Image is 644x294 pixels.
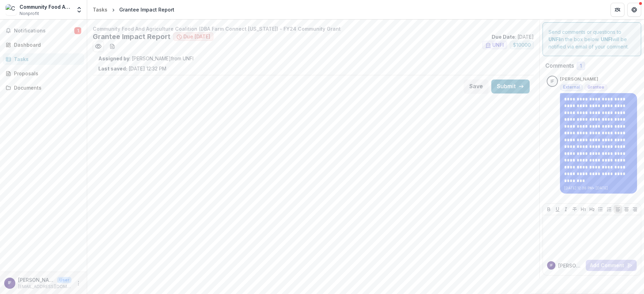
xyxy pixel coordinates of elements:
button: Ordered List [605,205,613,213]
strong: UNFI [548,36,560,42]
div: Community Food And Agriculture Coalition (DBA Farm Connect [US_STATE]) [20,3,71,10]
span: 1 [74,27,81,34]
button: Get Help [627,3,641,17]
button: Align Left [614,205,622,213]
span: 1 [580,63,582,69]
button: Save [464,80,488,93]
div: Tasks [14,55,78,63]
div: Ian Finch [551,79,554,84]
a: Tasks [90,5,110,15]
button: Bullet List [596,205,605,213]
button: Submit [491,80,530,93]
span: $ 10000 [513,42,531,48]
span: Due [DATE] [183,34,210,40]
a: Proposals [3,68,84,79]
button: Add Comment [586,260,637,271]
div: Ian Finch [550,264,553,267]
h2: Comments [545,62,574,69]
button: Heading 1 [579,205,588,213]
button: Bold [545,205,553,213]
nav: breadcrumb [90,5,177,15]
button: Partners [611,3,624,17]
a: Tasks [3,53,84,65]
div: Proposals [14,70,78,77]
span: External [563,85,580,90]
strong: Due Date [492,34,515,40]
img: Community Food And Agriculture Coalition (DBA Farm Connect Montana) [6,4,17,15]
p: [DATE] 12:32 PM [98,65,166,72]
span: Notifications [14,28,74,34]
a: Documents [3,82,84,93]
strong: UNFI [601,36,612,42]
strong: Last saved: [98,66,127,71]
div: Dashboard [14,41,78,48]
div: Documents [14,84,78,91]
button: Align Right [631,205,639,213]
div: Tasks [93,6,107,13]
p: [PERSON_NAME] [18,276,54,284]
button: Align Center [622,205,631,213]
p: [DATE] 12:36 PM • [DATE] [564,186,633,191]
div: Ian Finch [8,281,12,285]
div: Grantee Impact Report [119,6,174,13]
p: : [PERSON_NAME] from UNFI [98,55,528,62]
button: Preview 07fdbf14-fee3-41f9-8ebf-c071d1dde584.pdf [93,41,104,52]
button: download-word-button [107,41,118,52]
span: UNFI [492,42,504,48]
h2: Grantee Impact Report [93,32,171,41]
a: Dashboard [3,39,84,51]
p: Community Food And Agriculture Coalition (DBA Farm Connect [US_STATE]) - FY24 Community Grant [93,25,534,32]
p: [PERSON_NAME] [558,262,583,269]
button: More [74,279,83,287]
button: Notifications1 [3,25,84,36]
p: [PERSON_NAME] [560,76,598,83]
p: : [DATE] [492,33,534,40]
button: Open entity switcher [74,3,84,17]
strong: Assigned by [98,55,129,61]
button: Underline [553,205,562,213]
span: Nonprofit [20,10,39,17]
button: Strike [570,205,579,213]
div: Send comments or questions to in the box below. will be notified via email of your comment. [543,22,641,56]
p: User [57,277,71,283]
button: Italicize [562,205,570,213]
span: Grantee [588,85,604,90]
button: Heading 2 [588,205,596,213]
p: [EMAIL_ADDRESS][DOMAIN_NAME] [18,284,71,290]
